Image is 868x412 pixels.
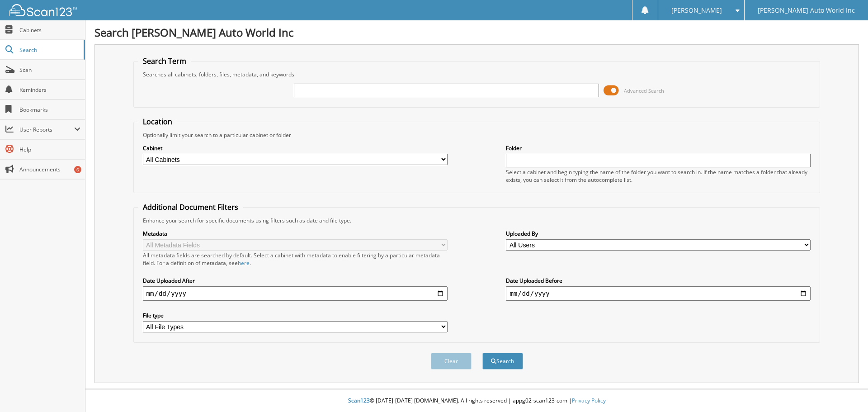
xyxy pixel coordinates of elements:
span: Reminders [19,86,80,94]
img: scan123-logo-white.svg [9,4,77,16]
span: Bookmarks [19,106,80,114]
span: Advanced Search [624,87,664,94]
label: File type [143,312,448,319]
label: Date Uploaded After [143,277,448,284]
div: All metadata fields are searched by default. Select a cabinet with metadata to enable filtering b... [143,251,448,267]
span: Scan123 [348,397,370,404]
iframe: Chat Widget [823,369,868,412]
span: User Reports [19,126,74,133]
legend: Search Term [138,56,191,66]
div: Enhance your search for specific documents using filters such as date and file type. [138,217,816,224]
div: Select a cabinet and begin typing the name of the folder you want to search in. If the name match... [506,168,811,184]
label: Date Uploaded Before [506,277,811,284]
span: Help [19,146,80,153]
button: Clear [431,353,472,369]
label: Folder [506,144,811,152]
legend: Location [138,117,177,127]
button: Search [482,353,523,369]
span: Scan [19,66,80,74]
h1: Search [PERSON_NAME] Auto World Inc [94,25,859,40]
span: Search [19,46,79,54]
a: here [238,259,250,267]
input: end [506,286,811,301]
div: 6 [74,166,81,173]
span: Cabinets [19,26,80,34]
div: © [DATE]-[DATE] [DOMAIN_NAME]. All rights reserved | appg02-scan123-com | [85,390,868,412]
div: Optionally limit your search to a particular cabinet or folder [138,131,816,139]
div: Searches all cabinets, folders, files, metadata, and keywords [138,71,816,78]
label: Cabinet [143,144,448,152]
input: start [143,286,448,301]
span: Announcements [19,166,80,173]
span: [PERSON_NAME] [671,8,722,13]
label: Metadata [143,230,448,237]
label: Uploaded By [506,230,811,237]
legend: Additional Document Filters [138,202,243,212]
a: Privacy Policy [572,397,606,404]
span: [PERSON_NAME] Auto World Inc [758,8,855,13]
